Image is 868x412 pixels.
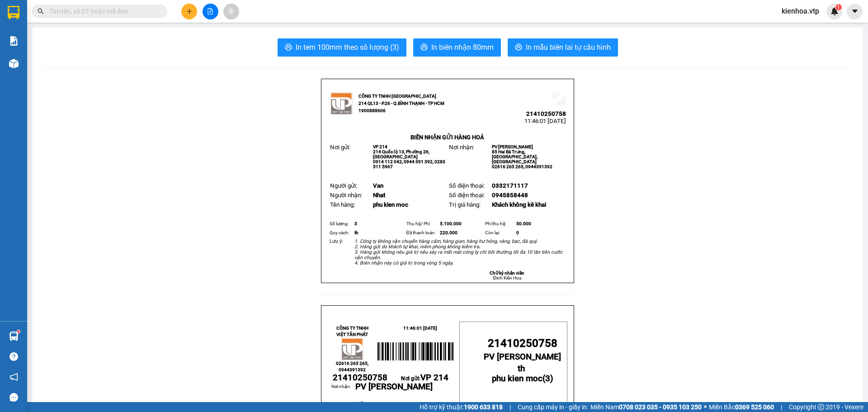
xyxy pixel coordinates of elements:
span: Nhat [355,400,373,410]
button: printerIn tem 100mm theo số lượng (3) [278,38,406,57]
input: Tìm tên, số ĐT hoặc mã đơn [50,6,156,16]
span: Trị giá hàng: [449,201,481,208]
strong: 0708 023 035 - 0935 103 250 [619,403,702,411]
strong: CÔNG TY TNHH VIỆT TÂN PHÁT [336,326,368,337]
span: PV [PERSON_NAME] [484,352,561,362]
span: Lưu ý: [330,238,343,244]
span: 220.000 [440,230,458,235]
span: printer [515,43,522,52]
strong: CÔNG TY TNHH [GEOGRAPHIC_DATA] 214 QL13 - P.26 - Q.BÌNH THẠNH - TP HCM 1900888606 [359,94,444,113]
span: printer [285,43,292,52]
span: 02616 265 265, 0944391392 [336,361,368,372]
span: copyright [818,404,824,410]
span: Số điện thoại: [449,182,485,189]
td: Còn lại: [484,228,515,237]
span: 1 [837,4,840,10]
span: search [38,8,44,14]
span: Nơi nhận: [449,144,474,151]
img: warehouse-icon [9,59,19,68]
span: In tem 100mm theo số lượng (3) [296,42,399,53]
span: 0914 112 042, 0944 391 392, 0283 511 5967 [373,159,445,169]
span: Cung cấp máy in - giấy in: [518,402,588,412]
span: Số điện thoại: [449,192,485,199]
span: question-circle [9,352,18,361]
span: In biên nhận 80mm [431,42,494,53]
img: logo [330,92,353,115]
img: logo-vxr [8,6,19,19]
span: Nhat [373,192,385,199]
span: Đinh Kiến Hoa [493,275,521,280]
span: PV [PERSON_NAME] [492,144,533,149]
strong: 0369 525 060 [735,403,774,411]
strong: 1900 633 818 [464,403,503,411]
sup: 1 [835,4,842,10]
button: aim [223,4,239,19]
span: PV [PERSON_NAME] [355,382,433,392]
span: Miền Bắc [709,402,774,412]
td: Số lượng: [328,219,353,228]
span: 3 [545,374,550,384]
span: Tên hàng: [330,201,355,208]
span: Nơi gửi: [401,375,448,382]
td: Phí thu hộ: [484,219,515,228]
img: logo [341,338,363,360]
span: Hỗ trợ kỹ thuật: [420,402,503,412]
span: 21410250758 [526,110,566,117]
span: 0332171117 [492,182,528,189]
button: caret-down [847,4,863,19]
span: | [781,402,782,412]
span: 0 [516,230,519,235]
img: warehouse-icon [9,331,19,341]
button: printerIn biên nhận 80mm [413,38,501,57]
span: file-add [207,8,213,14]
span: message [9,393,18,402]
span: phu kien moc [492,374,542,384]
span: | [509,402,511,412]
span: In mẫu biên lai tự cấu hình [526,42,611,53]
span: th [518,364,525,374]
span: 11:46:01 [DATE] [524,118,566,124]
td: Nơi nhận: [331,383,355,400]
sup: 1 [17,330,20,333]
button: file-add [203,4,218,19]
span: : [331,401,354,409]
em: 1. Công ty không vận chuyển hàng cấm, hàng gian, hàng hư hỏng, vàng, bạc, đá quý. 2. Hàng gửi do ... [354,238,563,266]
span: th [354,230,359,235]
td: Đã thanh toán: [405,228,439,237]
span: aim [228,8,234,14]
span: Miền Nam [590,402,702,412]
span: 21410250758 [488,337,557,350]
span: Nơi gửi: [330,144,350,151]
td: Thụ hộ/ Phí [405,219,439,228]
span: kienhoa.vtp [774,5,826,17]
span: Người nhận: [330,192,362,199]
span: 50.000 [516,221,531,226]
img: icon-new-feature [830,7,839,15]
span: 0945858448 [492,192,528,199]
span: 214 Quốc lộ 13, Phường 26, [GEOGRAPHIC_DATA] [373,149,429,159]
span: ⚪️ [704,405,707,409]
img: solution-icon [9,36,19,46]
span: VP 214 [420,373,448,383]
span: 02616 265 265, 0944391392 [492,164,552,169]
span: caret-down [851,7,859,15]
button: plus [181,4,197,19]
button: printerIn mẫu biên lai tự cấu hình [508,38,618,57]
span: 85 Hai Bà Trưng, [GEOGRAPHIC_DATA], [GEOGRAPHIC_DATA] [492,149,538,164]
span: printer [420,43,428,52]
span: 5.100.000 [440,221,462,226]
span: VP 214 [373,144,387,149]
span: 11:46:01 [DATE] [403,326,437,331]
span: Khách không kê khai [492,201,546,208]
span: notification [9,373,18,381]
span: Van [373,182,383,189]
strong: BIÊN NHẬN GỬI HÀNG HOÁ [410,134,484,141]
td: Quy cách: [328,228,353,237]
span: plus [186,8,193,14]
span: Người gửi: [330,182,357,189]
strong: ( ) [492,364,553,384]
span: 3 [354,221,357,226]
strong: Chữ ký nhân viên [490,270,524,275]
span: phu kien moc [373,201,408,208]
span: 21410250758 [333,373,387,383]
